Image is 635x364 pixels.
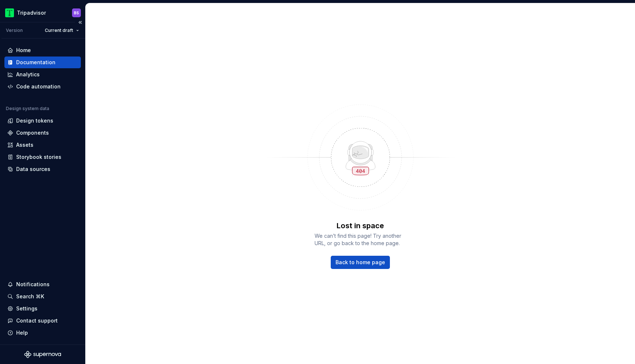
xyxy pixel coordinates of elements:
[16,129,49,136] div: Components
[4,81,81,92] a: Code automation
[337,221,384,231] p: Lost in space
[4,139,81,151] a: Assets
[75,17,85,28] button: Collapse sidebar
[16,317,58,324] div: Contact support
[16,281,50,288] div: Notifications
[16,165,50,173] div: Data sources
[4,279,81,290] button: Notifications
[45,28,73,33] span: Current draft
[16,141,33,149] div: Assets
[4,291,81,302] button: Search ⌘K
[4,57,81,68] a: Documentation
[315,232,406,247] span: We can’t find this page! Try another URL, or go back to the home page.
[4,327,81,339] button: Help
[16,329,28,336] div: Help
[16,305,37,312] div: Settings
[17,9,46,17] div: Tripadvisor
[16,153,61,161] div: Storybook stories
[6,28,23,33] div: Version
[4,44,81,56] a: Home
[5,8,14,17] img: 0ed0e8b8-9446-497d-bad0-376821b19aa5.png
[336,259,385,266] span: Back to home page
[16,117,53,124] div: Design tokens
[74,10,79,16] div: BS
[6,106,49,112] div: Design system data
[1,5,84,21] button: TripadvisorBS
[4,127,81,139] a: Components
[42,25,82,36] button: Current draft
[4,115,81,127] a: Design tokens
[4,69,81,80] a: Analytics
[16,71,40,78] div: Analytics
[16,293,44,300] div: Search ⌘K
[16,59,55,66] div: Documentation
[4,151,81,163] a: Storybook stories
[24,351,61,358] svg: Supernova Logo
[4,303,81,314] a: Settings
[331,256,390,269] a: Back to home page
[16,47,31,54] div: Home
[4,315,81,327] button: Contact support
[4,163,81,175] a: Data sources
[16,83,61,90] div: Code automation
